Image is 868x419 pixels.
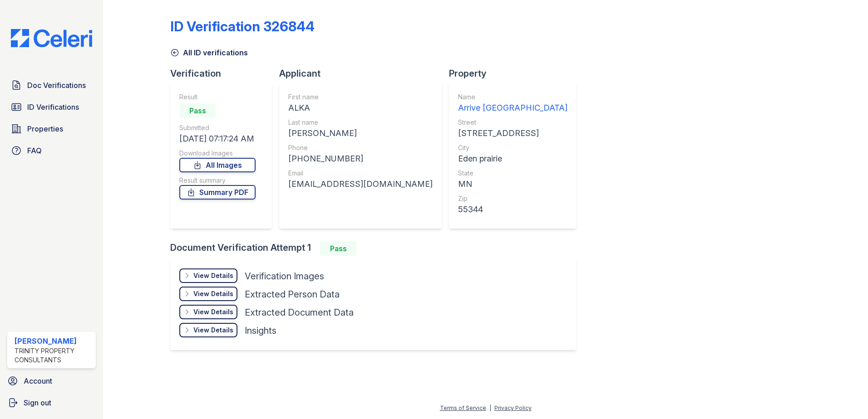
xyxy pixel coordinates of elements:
[179,123,256,132] div: Submitted
[179,158,256,172] a: All Images
[27,123,63,134] span: Properties
[494,404,532,411] a: Privacy Policy
[830,383,859,410] iframe: chat widget
[15,336,92,346] div: [PERSON_NAME]
[288,127,433,140] div: [PERSON_NAME]
[7,76,96,94] a: Doc Verifications
[288,118,433,127] div: Last name
[489,404,491,411] div: |
[288,93,433,102] div: First name
[458,169,567,178] div: State
[4,372,99,390] a: Account
[170,241,584,256] div: Document Verification Attempt 1
[7,98,96,116] a: ID Verifications
[193,271,233,280] div: View Details
[458,143,567,152] div: City
[170,18,315,34] div: ID Verification 326844
[4,394,99,412] a: Sign out
[458,93,567,102] div: Name
[245,324,276,337] div: Insights
[458,152,567,165] div: Eden prairie
[179,185,256,200] a: Summary PDF
[179,103,216,118] div: Pass
[7,120,96,138] a: Properties
[27,102,79,112] span: ID Verifications
[193,326,233,335] div: View Details
[24,397,51,408] span: Sign out
[179,132,256,145] div: [DATE] 07:17:24 AM
[458,203,567,216] div: 55344
[193,307,233,317] div: View Details
[24,375,52,386] span: Account
[458,127,567,140] div: [STREET_ADDRESS]
[170,67,279,80] div: Verification
[15,346,92,365] div: Trinity Property Consultants
[27,145,42,156] span: FAQ
[179,149,256,158] div: Download Images
[288,143,433,152] div: Phone
[193,289,233,298] div: View Details
[458,102,567,114] div: Arrive [GEOGRAPHIC_DATA]
[179,93,256,102] div: Result
[245,270,324,283] div: Verification Images
[320,241,356,256] div: Pass
[4,29,99,47] img: CE_Logo_Blue-a8612792a0a2168367f1c8372b55b34899dd931a85d93a1a3d3e32e68fde9ad4.png
[288,169,433,178] div: Email
[245,288,340,301] div: Extracted Person Data
[458,118,567,127] div: Street
[245,306,354,319] div: Extracted Document Data
[458,178,567,190] div: MN
[27,80,86,91] span: Doc Verifications
[458,93,567,114] a: Name Arrive [GEOGRAPHIC_DATA]
[288,102,433,114] div: ALKA
[7,141,96,160] a: FAQ
[440,404,486,411] a: Terms of Service
[288,178,433,190] div: [EMAIL_ADDRESS][DOMAIN_NAME]
[288,152,433,165] div: [PHONE_NUMBER]
[279,67,449,80] div: Applicant
[170,47,248,58] a: All ID verifications
[449,67,584,80] div: Property
[458,194,567,203] div: Zip
[179,176,256,185] div: Result summary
